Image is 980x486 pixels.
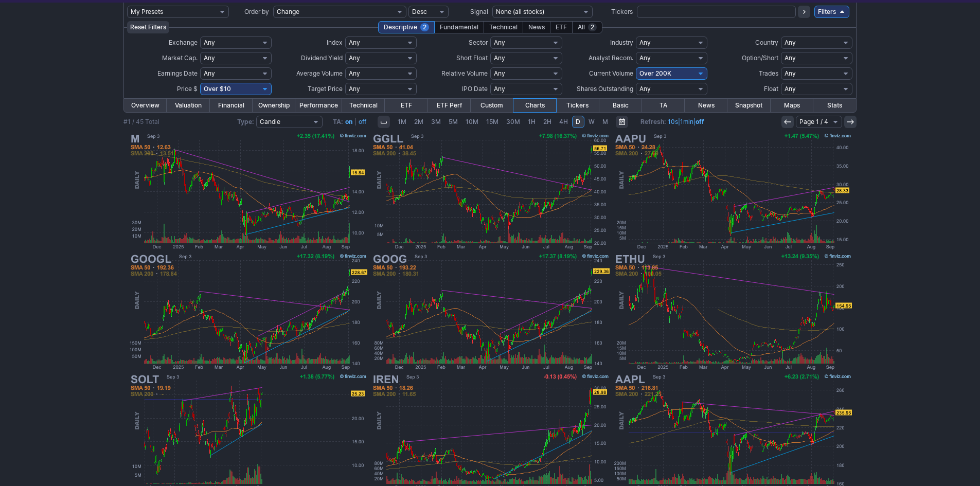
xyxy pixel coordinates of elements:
a: 2H [540,116,555,128]
span: 4H [559,118,568,125]
span: 2 [588,23,597,31]
span: Option/Short [742,54,778,62]
span: 1H [528,118,536,125]
a: 2M [411,116,427,128]
span: IPO Date [462,85,488,93]
span: 3M [431,118,441,125]
b: Type: [237,118,254,125]
a: 3M [427,116,444,128]
a: 1H [524,116,539,128]
span: Dividend Yield [301,54,343,62]
a: Custom [471,99,513,112]
a: Performance [295,99,342,112]
span: Earnings Date [157,69,198,77]
a: Filters [814,6,849,18]
a: ETF [385,99,427,112]
a: TA [642,99,685,112]
span: Analyst Recom. [589,54,633,62]
span: Sector [469,39,488,46]
a: Tickers [556,99,599,112]
div: Technical [484,21,523,33]
img: GOOG - Alphabet Inc - Stock Price Chart [370,251,611,372]
img: M - Macy's Inc - Stock Price Chart [128,131,368,251]
span: 10M [466,118,478,125]
span: | [354,118,357,125]
span: 5M [449,118,458,125]
img: AAPU - Direxion Daily AAPL Bull 2X Shares - Stock Price Chart [612,131,853,251]
a: ETF Perf [428,99,471,112]
span: Tickers [611,8,633,15]
a: M [599,116,612,128]
span: Order by [244,8,269,15]
a: Snapshot [727,99,770,112]
img: GGLL - Direxion Daily GOOGL Bull 2X Shares - Stock Price Chart [370,131,611,251]
a: 1M [394,116,410,128]
a: W [585,116,598,128]
span: Exchange [169,39,198,46]
a: on [345,118,352,125]
a: 5M [445,116,461,128]
span: Average Volume [296,69,343,77]
a: Stats [813,99,856,112]
span: D [576,118,580,125]
b: TA: [333,118,343,125]
span: Industry [610,39,633,46]
span: Target Price [308,85,343,93]
a: News [685,99,727,112]
a: Maps [771,99,813,112]
img: ETHU - 2x Ether ETF - Stock Price Chart [612,251,853,372]
span: Price $ [177,85,198,93]
span: Relative Volume [441,69,488,77]
a: Valuation [167,99,209,112]
a: 10s [668,118,678,125]
a: Basic [599,99,642,112]
span: W [589,118,595,125]
a: Technical [342,99,385,112]
span: Shares Outstanding [577,85,633,93]
span: | | [640,117,704,127]
a: 15M [483,116,502,128]
img: GOOGL - Alphabet Inc - Stock Price Chart [128,251,368,372]
span: M [602,118,608,125]
div: #1 / 45 Total [123,117,159,127]
span: 1M [398,118,406,125]
span: Market Cap. [162,54,198,62]
div: News [523,21,550,33]
span: Short Float [456,54,488,62]
b: Refresh: [640,118,666,125]
span: Index [327,39,343,46]
div: All [572,21,602,33]
span: Country [755,39,778,46]
a: 30M [503,116,524,128]
div: ETF [550,21,573,33]
span: 30M [506,118,520,125]
span: Trades [759,69,778,77]
div: Descriptive [378,21,435,33]
a: Overview [124,99,167,112]
span: 2M [414,118,423,125]
span: Current Volume [589,69,633,77]
div: Fundamental [434,21,484,33]
a: Ownership [253,99,295,112]
span: Signal [470,8,488,15]
button: Reset Filters [127,21,169,33]
a: 10M [462,116,482,128]
button: Interval [378,116,390,128]
a: Financial [210,99,253,112]
button: Range [616,116,628,128]
a: off [359,118,366,125]
a: 1min [680,118,693,125]
a: Charts [513,99,556,112]
span: 2H [543,118,551,125]
span: 2 [420,23,429,31]
a: D [572,116,584,128]
a: 4H [556,116,572,128]
span: Float [764,85,778,93]
span: 15M [486,118,498,125]
a: off [696,118,704,125]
